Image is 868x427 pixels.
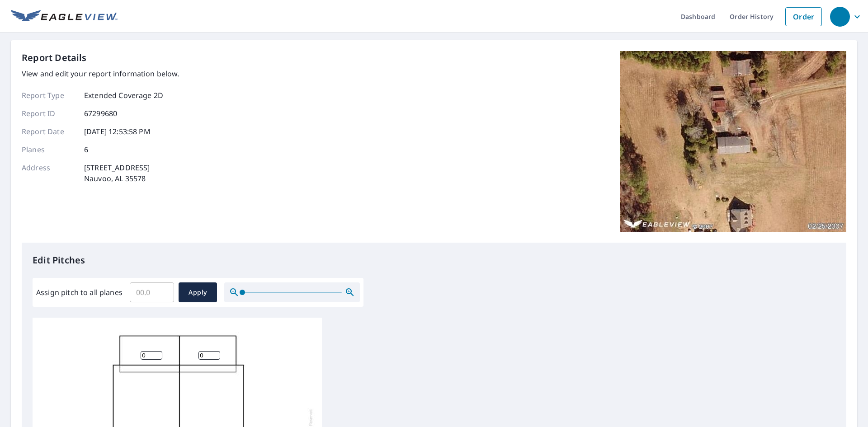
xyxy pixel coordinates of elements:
p: Report Details [22,51,87,65]
p: Report Type [22,90,76,101]
p: Address [22,162,76,184]
p: 67299680 [84,108,117,119]
p: Planes [22,144,76,155]
input: 00.0 [130,280,174,305]
p: Report Date [22,126,76,137]
p: View and edit your report information below. [22,68,179,79]
p: Extended Coverage 2D [84,90,163,101]
p: 6 [84,144,88,155]
button: Apply [179,282,217,302]
p: Edit Pitches [33,253,835,267]
p: [STREET_ADDRESS] Nauvoo, AL 35578 [84,162,150,184]
a: Order [785,7,822,26]
img: Top image [620,51,846,232]
label: Assign pitch to all planes [36,287,123,298]
p: [DATE] 12:53:58 PM [84,126,151,137]
span: Apply [186,287,210,298]
img: EV Logo [11,10,118,23]
p: Report ID [22,108,76,119]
